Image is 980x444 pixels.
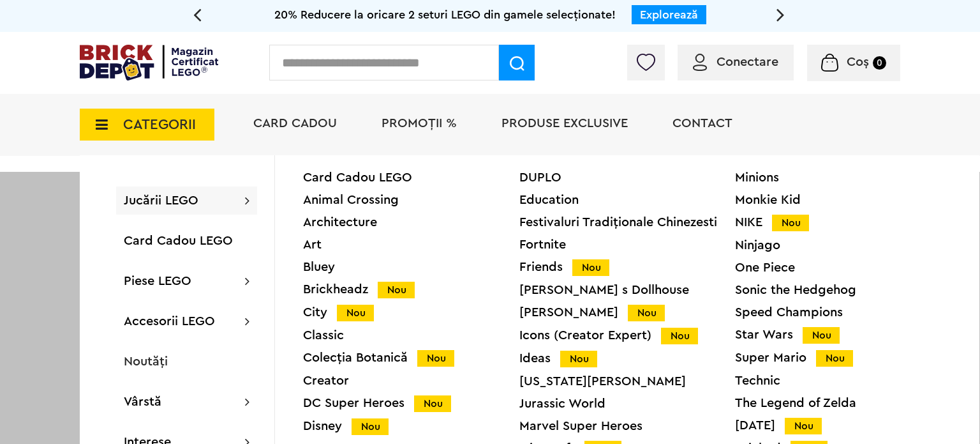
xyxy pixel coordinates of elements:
[303,171,519,184] a: Card Cadou LEGO
[716,56,778,68] span: Conectare
[735,171,951,184] a: Minions
[847,56,869,68] span: Coș
[735,194,951,206] a: Monkie Kid
[253,117,337,130] a: Card Cadou
[672,117,732,130] a: Contact
[519,194,736,206] a: Education
[693,56,778,68] a: Conectare
[501,117,628,130] a: Produse exclusive
[274,9,616,20] span: 20% Reducere la oricare 2 seturi LEGO din gamele selecționate!
[519,171,736,184] a: DUPLO
[124,194,198,207] a: Jucării LEGO
[382,117,457,130] a: PROMOȚII %
[303,194,519,206] a: Animal Crossing
[640,9,698,20] a: Explorează
[123,118,196,132] span: CATEGORII
[873,56,886,70] small: 0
